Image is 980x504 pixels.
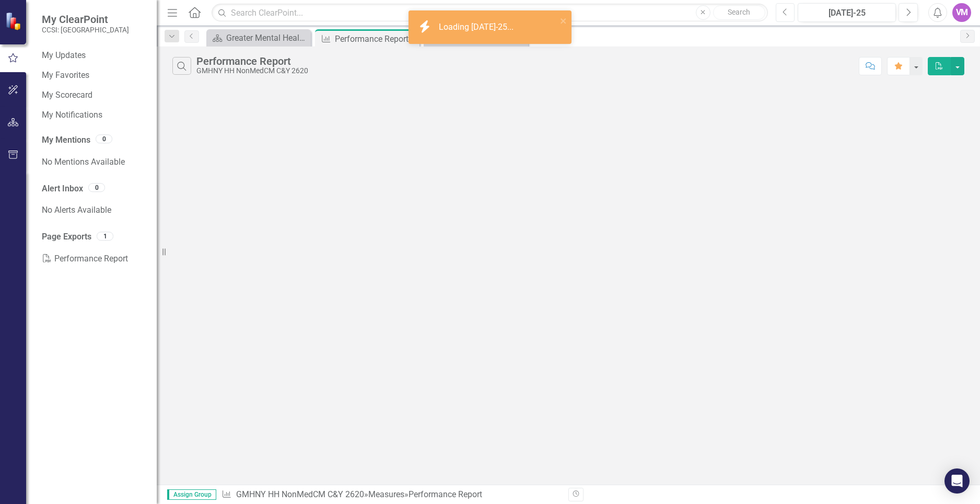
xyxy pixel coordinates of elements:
span: Assign Group [167,489,216,500]
div: 0 [88,183,105,192]
div: Open Intercom Messenger [944,468,970,494]
div: No Mentions Available [42,152,146,173]
div: Performance Report [335,32,417,45]
img: ClearPoint Strategy [5,12,24,30]
button: VM [952,3,971,22]
div: Loading [DATE]-25... [439,21,516,33]
div: 1 [97,232,113,240]
button: close [560,15,567,27]
input: Search ClearPoint... [212,4,767,22]
a: My Mentions [42,134,90,146]
div: Performance Report [196,55,308,67]
div: [DATE]-25 [801,7,892,19]
a: My Scorecard [42,89,146,101]
button: Search [713,5,765,20]
span: Search [728,8,750,16]
div: 0 [96,134,112,143]
a: My Favorites [42,70,146,82]
small: CCSI: [GEOGRAPHIC_DATA] [42,26,129,34]
a: Performance Report [42,248,146,269]
a: GMHNY HH NonMedCM C&Y 2620 [236,489,364,499]
div: Greater Mental Health of NY Landing Page [226,31,308,44]
span: My ClearPoint [42,13,129,26]
a: My Updates [42,50,146,62]
div: » » [221,489,561,501]
a: Greater Mental Health of NY Landing Page [209,31,308,44]
button: [DATE]-25 [798,3,896,22]
a: My Notifications [42,109,146,121]
div: Performance Report [409,489,482,499]
a: Measures [368,489,404,499]
a: Alert Inbox [42,183,83,195]
div: No Alerts Available [42,200,146,221]
div: GMHNY HH NonMedCM C&Y 2620 [196,67,308,75]
a: Page Exports [42,231,91,243]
